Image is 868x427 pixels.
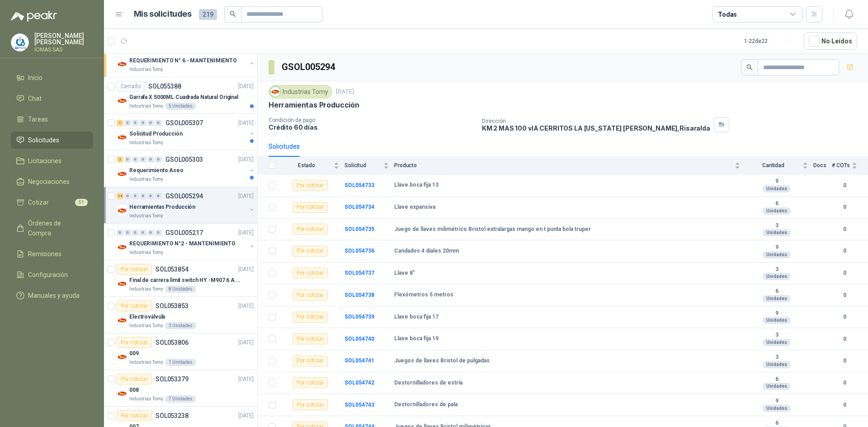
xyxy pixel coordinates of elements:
[117,59,127,70] img: Company Logo
[482,118,710,124] p: Dirección
[482,124,710,132] p: KM 2 MAS 100 vIA CERRITOS LA [US_STATE] [PERSON_NAME] , Risaralda
[394,270,415,277] b: Llave 8"
[238,412,254,420] p: [DATE]
[129,56,237,65] p: REQUERIMIENTO N° 6 - MANTENIMIENTO
[292,312,328,323] div: Por cotizar
[238,192,254,201] p: [DATE]
[75,199,88,206] span: 51
[394,335,439,343] b: Llave boca fija 19
[28,249,61,259] span: Remisiones
[344,270,374,276] a: SOL054737
[129,286,163,293] p: Industrias Tomy
[832,357,857,365] b: 0
[11,245,93,263] a: Remisiones
[148,83,181,89] p: SOL055388
[281,162,332,169] span: Estado
[11,131,93,149] a: Solicitudes
[745,420,808,427] b: 6
[292,290,328,300] div: Por cotizar
[28,73,42,83] span: Inicio
[763,273,791,280] div: Unidades
[763,383,791,390] div: Unidades
[745,398,808,405] b: 9
[744,34,797,48] div: 1 - 22 de 22
[104,260,257,297] a: Por cotizarSOL053854[DATE] Company LogoFinal de carrera limit switch HY -M907 6 A - 250 V a.cIndu...
[28,291,80,300] span: Manuales y ayuda
[117,352,127,362] img: Company Logo
[394,401,458,408] b: Destornilladores de pala
[124,230,131,236] div: 0
[804,33,857,50] button: No Leídos
[11,34,28,51] img: Company Logo
[763,339,791,346] div: Unidades
[129,249,163,256] p: Industrias Tomy
[344,314,374,320] a: SOL054739
[147,230,154,236] div: 0
[745,376,808,383] b: 6
[270,87,280,97] img: Company Logo
[147,120,154,126] div: 0
[11,266,93,283] a: Configuración
[147,193,154,199] div: 0
[199,9,217,20] span: 219
[132,193,139,199] div: 0
[129,239,236,248] p: REQUERIMIENTO N°2 - MANTENIMIENTO
[344,226,374,232] a: SOL054735
[117,117,255,146] a: 1 0 0 0 0 0 GSOL005307[DATE] Company LogoSolicitud ProducciónIndustrias Tomy
[165,230,203,236] p: GSOL005217
[129,212,163,220] p: Industrias Tomy
[763,251,791,258] div: Unidades
[11,11,57,22] img: Logo peakr
[117,44,255,73] a: 186 0 0 0 0 0 GSOL005433[DATE] Company LogoREQUERIMIENTO N° 6 - MANTENIMIENTOIndustrias Tomy
[238,229,254,237] p: [DATE]
[344,380,374,386] b: SOL054742
[28,94,42,103] span: Chat
[745,266,808,273] b: 3
[155,230,162,236] div: 0
[394,204,435,211] b: Llave expansiva
[117,337,152,348] div: Por cotizar
[394,162,733,169] span: Producto
[832,291,857,300] b: 0
[269,141,300,151] div: Solicitudes
[238,82,254,91] p: [DATE]
[165,103,196,110] div: 5 Unidades
[140,156,146,163] div: 0
[832,225,857,234] b: 0
[129,313,165,321] p: Electroválvula
[129,395,163,403] p: Industrias Tomy
[344,162,382,169] span: Solicitud
[117,227,255,256] a: 0 0 0 0 0 0 GSOL005217[DATE] Company LogoREQUERIMIENTO N°2 - MANTENIMIENTOIndustrias Tomy
[745,222,808,230] b: 3
[165,286,196,293] div: 8 Unidades
[117,410,152,421] div: Por cotizar
[156,376,189,382] p: SOL053379
[129,359,163,366] p: Industrias Tomy
[117,315,127,326] img: Company Logo
[745,200,808,207] b: 6
[238,155,254,164] p: [DATE]
[11,152,93,169] a: Licitaciones
[34,33,93,45] p: [PERSON_NAME] [PERSON_NAME]
[129,203,195,211] p: Herramientas Producción
[832,313,857,321] b: 0
[104,333,257,370] a: Por cotizarSOL053806[DATE] Company Logo009Industrias Tomy1 Unidades
[104,297,257,333] a: Por cotizarSOL053853[DATE] Company LogoElectroválvulaIndustrias Tomy3 Unidades
[394,226,591,233] b: Juego de llaves milimétrico Bristol extralargas mango en t punta bola truper
[394,314,439,321] b: Llave boca fija 17
[344,336,374,342] a: SOL054740
[140,120,146,126] div: 0
[832,379,857,387] b: 0
[238,302,254,310] p: [DATE]
[129,139,163,146] p: Industrias Tomy
[394,248,459,255] b: Candados 4 diales 20mm
[269,100,359,110] p: Herramientas Producción
[28,270,68,280] span: Configuración
[344,402,374,408] a: SOL054743
[763,317,791,324] div: Unidades
[117,154,255,183] a: 2 0 0 0 0 0 GSOL005303[DATE] Company LogoRequerimiento AseoIndustrias Tomy
[832,247,857,255] b: 0
[117,132,127,143] img: Company Logo
[156,339,189,346] p: SOL053806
